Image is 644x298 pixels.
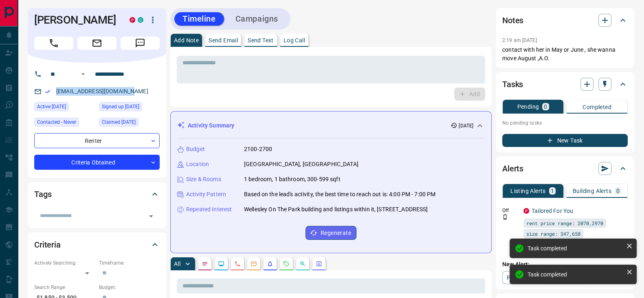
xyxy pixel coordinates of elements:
[78,69,88,79] button: Open
[102,118,136,126] span: Claimed [DATE]
[251,261,257,267] svg: Emails
[34,155,160,170] div: Criteria Obtained
[517,104,539,110] p: Pending
[209,37,238,43] p: Send Email
[174,261,180,267] p: All
[502,11,628,30] div: Notes
[502,74,628,94] div: Tasks
[510,188,546,194] p: Listing Alerts
[202,261,208,267] svg: Notes
[34,184,160,204] div: Tags
[616,188,620,194] p: 0
[186,160,209,169] p: Location
[528,245,623,252] div: Task completed
[244,160,358,169] p: [GEOGRAPHIC_DATA], [GEOGRAPHIC_DATA]
[502,214,508,220] svg: Push Notification Only
[174,37,199,43] p: Add Note
[244,145,272,153] p: 2100-2700
[532,208,573,214] a: Tailored For You
[99,284,160,291] p: Budget:
[186,190,226,199] p: Activity Pattern
[248,37,274,43] p: Send Text
[227,12,286,26] button: Campaigns
[299,261,306,267] svg: Opportunities
[544,104,547,110] p: 0
[523,208,529,214] div: property.ca
[34,13,117,26] h1: [PERSON_NAME]
[244,205,428,214] p: Wellesley On The Park building and listings within it, [STREET_ADDRESS]
[34,37,73,50] span: Call
[99,259,160,267] p: Timeframe:
[56,88,148,94] a: [EMAIL_ADDRESS][DOMAIN_NAME]
[582,104,611,110] p: Completed
[502,78,523,91] h2: Tasks
[267,261,273,267] svg: Listing Alerts
[121,37,160,50] span: Message
[45,89,51,94] svg: Email Verified
[34,133,160,148] div: Renter
[244,175,341,184] p: 1 bedroom, 1 bathroom, 300-599 sqft
[37,103,66,111] span: Active [DATE]
[186,205,232,214] p: Repeated Interest
[174,12,224,26] button: Timeline
[186,145,205,153] p: Budget
[502,271,544,284] a: Property
[502,159,628,178] div: Alerts
[234,261,241,267] svg: Calls
[218,261,224,267] svg: Lead Browsing Activity
[177,118,485,133] div: Activity Summary[DATE]
[34,188,51,201] h2: Tags
[34,102,95,114] div: Sun Mar 09 2025
[138,17,143,23] div: condos.ca
[459,122,473,129] p: [DATE]
[502,14,523,27] h2: Notes
[34,238,61,251] h2: Criteria
[284,37,305,43] p: Log Call
[316,261,322,267] svg: Agent Actions
[306,226,356,240] button: Regenerate
[502,207,519,214] p: Off
[34,235,160,254] div: Criteria
[502,134,628,147] button: New Task
[526,219,603,227] span: rent price range: 2070,2970
[502,117,628,129] p: No pending tasks
[283,261,290,267] svg: Requests
[502,162,523,175] h2: Alerts
[145,210,157,222] button: Open
[573,188,611,194] p: Building Alerts
[502,260,628,269] p: New Alert:
[186,175,221,184] p: Size & Rooms
[99,118,160,129] div: Tue Mar 11 2025
[34,284,95,291] p: Search Range:
[188,121,234,130] p: Activity Summary
[37,118,76,126] span: Contacted - Never
[528,271,623,278] div: Task completed
[34,259,95,267] p: Actively Searching:
[77,37,116,50] span: Email
[244,190,435,199] p: Based on the lead's activity, the best time to reach out is: 4:00 PM - 7:00 PM
[502,37,537,43] p: 2:19 am [DATE]
[551,188,554,194] p: 1
[102,103,139,111] span: Signed up [DATE]
[130,17,135,23] div: property.ca
[99,102,160,114] div: Sun Mar 09 2025
[526,230,580,238] span: size range: 347,658
[502,46,628,63] p: contact with her in May or June , she wanna move August ,A.O.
